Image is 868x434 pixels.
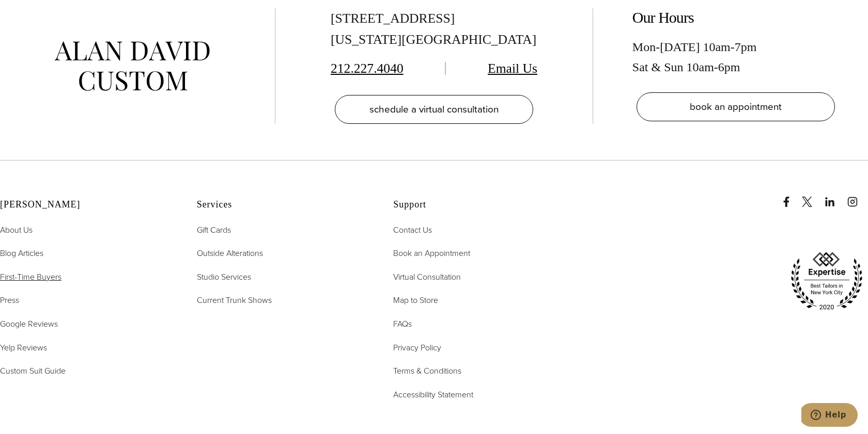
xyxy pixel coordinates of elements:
h2: Our Hours [632,8,839,27]
img: expertise, best tailors in new york city 2020 [785,248,868,314]
a: book an appointment [637,92,835,121]
a: Terms & Conditions [393,364,461,378]
img: alan david custom [55,41,210,91]
a: Book an Appointment [393,247,470,260]
a: Accessibility Statement [393,388,473,401]
span: Book an Appointment [393,247,470,259]
span: book an appointment [690,99,782,114]
span: Studio Services [197,271,251,283]
a: Map to Store [393,294,438,307]
a: Outside Alterations [197,247,263,260]
a: schedule a virtual consultation [335,95,533,124]
nav: Support Footer Nav [393,223,564,401]
span: Map to Store [393,294,438,306]
div: Mon-[DATE] 10am-7pm Sat & Sun 10am-6pm [632,37,839,77]
span: Virtual Consultation [393,271,461,283]
span: Accessibility Statement [393,389,473,400]
div: [STREET_ADDRESS] [US_STATE][GEOGRAPHIC_DATA] [331,8,537,51]
a: Privacy Policy [393,341,441,355]
iframe: Opens a widget where you can chat to one of our agents [801,403,858,429]
span: Contact Us [393,224,432,236]
a: instagram [847,186,868,207]
a: Facebook [781,186,800,207]
a: linkedin [825,186,845,207]
span: schedule a virtual consultation [369,102,499,117]
span: Terms & Conditions [393,365,461,377]
a: Email Us [488,61,537,76]
nav: Services Footer Nav [197,223,368,307]
a: Virtual Consultation [393,270,461,284]
span: FAQs [393,318,412,330]
span: Current Trunk Shows [197,294,272,306]
a: Studio Services [197,270,251,284]
a: Contact Us [393,223,432,237]
a: Current Trunk Shows [197,294,272,307]
a: 212.227.4040 [331,61,404,76]
span: Gift Cards [197,224,231,236]
a: x/twitter [802,186,823,207]
a: FAQs [393,317,412,331]
span: Privacy Policy [393,342,441,353]
h2: Services [197,199,368,211]
span: Outside Alterations [197,247,263,259]
h2: Support [393,199,564,211]
a: Gift Cards [197,223,231,237]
